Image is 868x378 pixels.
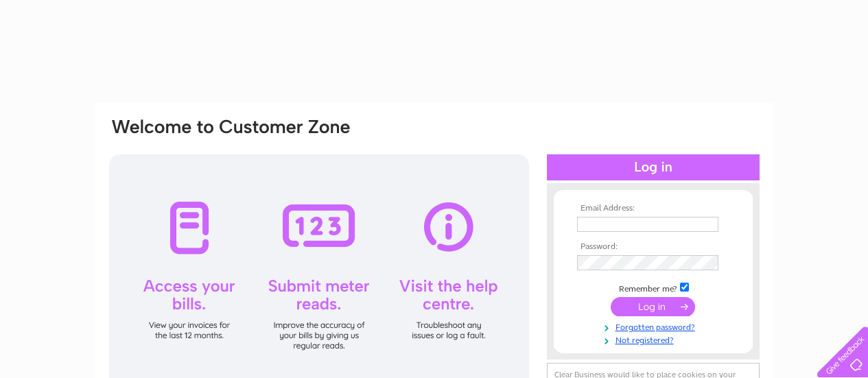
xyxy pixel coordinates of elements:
td: Remember me? [574,281,733,294]
img: npw-badge-icon-locked.svg [702,258,713,269]
input: Submit [611,297,695,316]
img: npw-badge-icon-locked.svg [702,219,713,230]
a: Forgotten password? [577,320,733,333]
th: Password: [574,242,733,252]
th: Email Address: [574,204,733,213]
a: Not registered? [577,333,733,346]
